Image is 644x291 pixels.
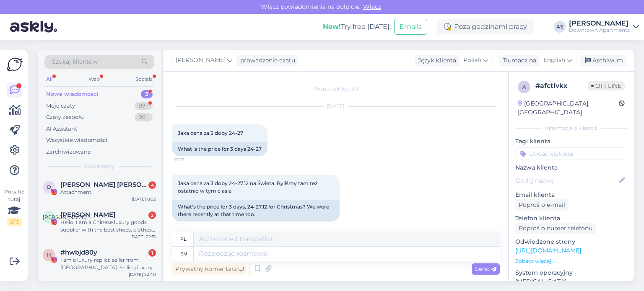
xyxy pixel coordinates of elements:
[176,56,226,65] span: [PERSON_NAME]
[7,188,22,226] div: Popatrz tutaj
[569,20,639,33] a: [PERSON_NAME]Downtown Apartments
[132,196,156,202] div: [DATE] 8:02
[60,211,115,219] span: 赵翰林
[515,277,627,286] p: [MEDICAL_DATA]
[463,56,481,65] span: Polish
[515,124,627,132] div: Informacje o kliencie
[7,218,22,226] div: 2 / 3
[515,258,627,265] p: Zobacz więcej ...
[475,265,496,273] span: Send
[148,181,156,189] div: 4
[172,103,500,110] div: [DATE]
[85,162,114,170] span: Nowe czaty
[515,268,627,277] p: System operacyjny
[178,130,243,136] span: Jaka cena za 3 doby 24-27
[515,199,569,211] div: Poproś o e-mail
[148,211,156,219] div: 2
[323,23,341,31] b: New!
[43,214,87,220] span: [PERSON_NAME]
[46,90,99,98] div: Nowe wiadomości
[518,99,619,117] div: [GEOGRAPHIC_DATA], [GEOGRAPHIC_DATA]
[134,74,154,85] div: Socials
[180,232,187,246] div: pl
[569,20,630,27] div: [PERSON_NAME]
[515,147,627,160] input: Dodać etykietę
[554,21,566,33] div: AS
[580,55,626,66] div: Archiwum
[323,22,391,32] div: Try free [DATE]:
[394,19,427,35] button: Emails
[515,214,627,223] p: Telefon klienta
[46,125,77,133] div: AI Assistant
[172,200,340,221] div: What's the price for 3 days, 24-27.12 for Christmas? We were there recently at that time too.
[172,263,247,275] div: Prywatny komentarz
[569,27,630,33] div: Downtown Apartments
[52,57,98,66] span: Szukaj klientów
[60,219,156,234] div: Hello! I am a Chinese luxury goods supplier with the best shoes, clothes, pants, jewelry, bags, g...
[60,249,97,256] span: #hwbjd80y
[141,90,153,98] div: 3
[148,249,156,257] div: 1
[515,223,596,234] div: Poproś o numer telefonu
[515,191,627,199] p: Email klienta
[522,84,526,90] span: a
[437,19,534,34] div: Poza godzinami pracy
[46,136,107,144] div: Wszystkie wiadomości
[47,184,51,190] span: D
[516,176,618,185] input: Dodaj nazwę
[515,247,581,254] a: [URL][DOMAIN_NAME]
[174,222,206,228] span: 17:59
[535,81,588,91] div: # afctlvkx
[60,188,156,196] div: Attachment
[499,56,536,65] div: Tłumacz na
[172,85,500,93] div: Rozpoczął się czat
[60,181,148,188] span: Dominika Krzyszkowska Makijaż•Pielęgnacja•Moda
[47,252,51,258] span: h
[543,56,565,65] span: English
[130,234,156,240] div: [DATE] 22:51
[178,180,319,194] span: Jaka cena za 3 doby 24-27.12 na Święta. Byliśmy tam też ostatnio w tym c asie
[87,74,101,85] div: Web
[180,247,187,261] div: en
[515,163,627,172] p: Nazwa klienta
[135,113,153,121] div: 99+
[361,3,384,10] span: Włącz
[46,113,84,121] div: Czaty zespołu
[588,81,625,90] span: Offline
[60,256,156,271] div: I am a luxury replica seller from [GEOGRAPHIC_DATA]. Selling luxury replicas including shoes, bag...
[44,74,54,85] div: All
[515,137,627,146] p: Tagi klienta
[46,102,75,110] div: Moje czaty
[174,157,206,163] span: 17:57
[46,148,91,156] div: Zarchiwizowane
[7,57,23,72] img: Askly Logo
[135,102,153,110] div: 99+
[237,56,295,65] div: prowadzenie czatu
[415,56,456,65] div: Język Klienta
[515,237,627,246] p: Odwiedzone strony
[172,142,267,156] div: What is the price for 3 days 24-27
[129,271,156,278] div: [DATE] 22:40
